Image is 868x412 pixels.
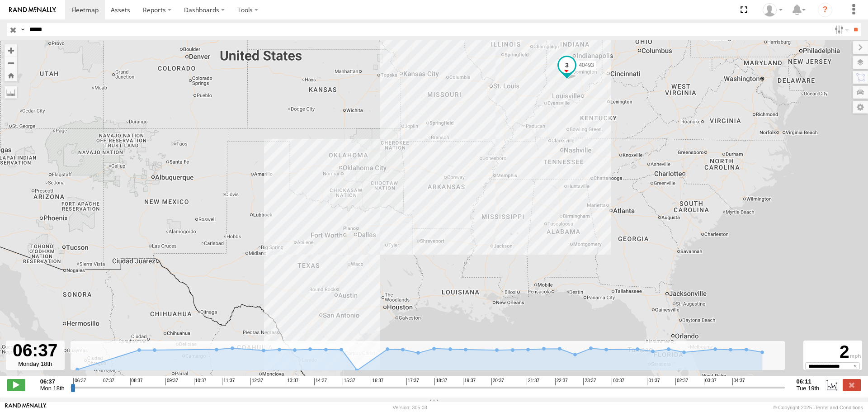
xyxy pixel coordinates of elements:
span: 07:37 [102,378,114,385]
span: Mon 18th Aug 2025 [40,385,65,392]
span: 08:37 [130,378,143,385]
span: 00:37 [612,378,624,385]
span: 14:37 [314,378,327,385]
span: 03:37 [704,378,717,385]
span: 19:37 [463,378,476,385]
span: 06:37 [73,378,86,385]
label: Close [843,379,861,391]
label: Search Query [19,23,26,36]
span: 23:37 [583,378,596,385]
span: 22:37 [555,378,568,385]
a: Visit our Website [5,403,47,412]
span: 40493 [579,62,594,68]
span: 04:37 [732,378,745,385]
button: Zoom Home [5,69,17,81]
span: Tue 19th Aug 2025 [797,385,820,392]
strong: 06:11 [797,378,820,385]
label: Search Filter Options [831,23,850,36]
div: Version: 305.03 [393,405,427,410]
span: 16:37 [371,378,383,385]
span: 13:37 [286,378,298,385]
a: Terms and Conditions [815,405,863,410]
span: 09:37 [165,378,178,385]
button: Zoom in [5,44,17,57]
label: Play/Stop [7,379,25,391]
strong: 06:37 [40,378,65,385]
span: 15:37 [343,378,355,385]
div: © Copyright 2025 - [773,405,863,410]
div: Caseta Laredo TX [759,3,786,17]
span: 21:37 [527,378,539,385]
button: Zoom out [5,57,17,69]
img: rand-logo.svg [9,7,56,13]
span: 20:37 [491,378,504,385]
span: 01:37 [647,378,660,385]
span: 18:37 [434,378,447,385]
span: 12:37 [250,378,263,385]
i: ? [818,3,832,17]
label: Map Settings [853,101,868,114]
div: 2 [805,342,861,362]
span: 11:37 [222,378,235,385]
span: 17:37 [406,378,419,385]
span: 02:37 [675,378,688,385]
label: Measure [5,86,17,99]
span: 10:37 [194,378,207,385]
